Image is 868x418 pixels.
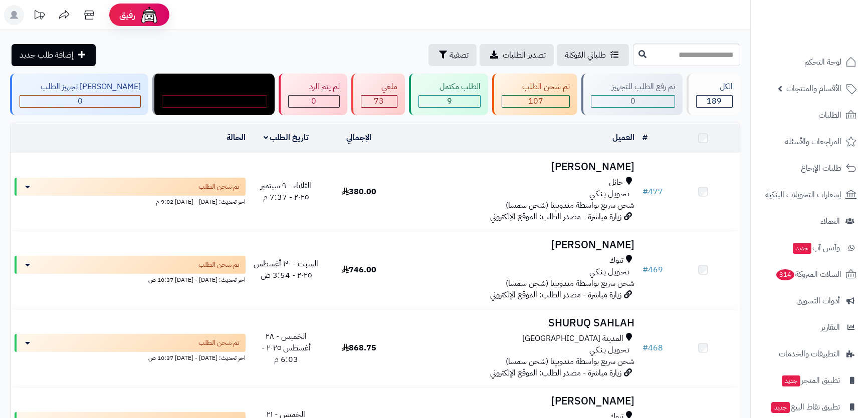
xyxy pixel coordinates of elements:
[428,44,477,66] button: تصفية
[757,342,862,366] a: التطبيقات والخدمات
[119,9,135,21] span: رفيق
[399,395,634,407] h3: [PERSON_NAME]
[399,161,634,173] h3: [PERSON_NAME]
[771,402,790,413] span: جديد
[528,95,543,107] span: 107
[502,96,570,107] div: 107
[792,241,840,255] span: وآتس آب
[490,211,621,223] span: زيارة مباشرة - مصدر الطلب: الموقع الإلكتروني
[20,49,74,61] span: إضافة طلب جديد
[796,294,840,308] span: أدوات التسويق
[450,49,469,61] span: تصفية
[785,135,841,149] span: المراجعات والأسئلة
[212,95,217,107] span: 0
[612,132,634,144] a: العميل
[399,239,634,251] h3: [PERSON_NAME]
[162,81,268,93] div: مندوب توصيل داخل الرياض
[786,82,841,96] span: الأقسام والمنتجات
[757,289,862,313] a: أدوات التسويق
[589,344,629,356] span: تـحـويـل بـنـكـي
[821,320,840,334] span: التقارير
[419,96,480,107] div: 9
[342,186,376,198] span: 380.00
[262,330,311,365] span: الخميس - ٢٨ أغسطس ٢٠٢٥ - 6:03 م
[289,96,339,107] div: 0
[346,132,371,144] a: الإجمالي
[361,96,397,107] div: 73
[757,262,862,286] a: السلات المتروكة314
[565,49,606,61] span: طلباتي المُوكلة
[150,74,277,115] a: مندوب توصيل داخل الرياض 0
[642,186,648,198] span: #
[490,289,621,301] span: زيارة مباشرة - مصدر الطلب: الموقع الإلكتروني
[818,108,841,122] span: الطلبات
[757,50,862,74] a: لوحة التحكم
[591,81,675,93] div: تم رفع الطلب للتجهيز
[490,367,621,379] span: زيارة مباشرة - مصدر الطلب: الموقع الإلكتروني
[696,81,733,93] div: الكل
[757,368,862,392] a: تطبيق المتجرجديد
[198,260,240,270] span: تم شحن الطلب
[447,95,452,107] span: 9
[609,255,623,266] span: تبوك
[261,180,311,203] span: الثلاثاء - ٩ سبتمبر ٢٠٢٥ - 7:37 م
[685,74,743,115] a: الكل189
[757,315,862,339] a: التقارير
[630,95,635,107] span: 0
[254,258,318,281] span: السبت - ٣٠ أغسطس ٢٠٢٥ - 3:54 ص
[765,188,841,202] span: إشعارات التحويلات البنكية
[642,132,647,144] a: #
[642,342,648,354] span: #
[139,5,159,25] img: ai-face.png
[374,95,384,107] span: 73
[757,103,862,127] a: الطلبات
[227,132,246,144] a: الحالة
[757,209,862,233] a: العملاء
[781,373,840,387] span: تطبيق المتجر
[27,5,52,28] a: تحديثات المنصة
[506,199,634,211] span: شحن سريع بواسطة مندوبينا (شحن سمسا)
[361,81,398,93] div: ملغي
[642,342,663,354] a: #468
[801,161,841,175] span: طلبات الإرجاع
[78,95,83,107] span: 0
[589,266,629,278] span: تـحـويـل بـنـكـي
[522,333,623,344] span: المدينة [GEOGRAPHIC_DATA]
[642,186,663,198] a: #477
[480,44,554,66] a: تصدير الطلبات
[757,236,862,260] a: وآتس آبجديد
[502,81,570,93] div: تم شحن الطلب
[198,338,240,348] span: تم شحن الطلب
[591,96,675,107] div: 0
[609,177,623,188] span: حائل
[707,95,722,107] span: 189
[579,74,685,115] a: تم رفع الطلب للتجهيز 0
[804,55,841,69] span: لوحة التحكم
[770,400,840,414] span: تطبيق نقاط البيع
[342,264,376,276] span: 746.00
[503,49,546,61] span: تصدير الطلبات
[642,264,663,276] a: #469
[8,74,150,115] a: [PERSON_NAME] تجهيز الطلب 0
[311,95,316,107] span: 0
[15,274,246,284] div: اخر تحديث: [DATE] - [DATE] 10:37 ص
[162,96,267,107] div: 0
[20,81,141,93] div: [PERSON_NAME] تجهيز الطلب
[506,355,634,367] span: شحن سريع بواسطة مندوبينا (شحن سمسا)
[757,156,862,180] a: طلبات الإرجاع
[264,132,309,144] a: تاريخ الطلب
[757,183,862,207] a: إشعارات التحويلات البنكية
[288,81,340,93] div: لم يتم الرد
[12,44,96,66] a: إضافة طلب جديد
[399,317,634,329] h3: SHURUQ SAHLAH
[757,130,862,154] a: المراجعات والأسئلة
[793,243,811,254] span: جديد
[198,182,240,192] span: تم شحن الطلب
[820,214,840,228] span: العملاء
[349,74,407,115] a: ملغي 73
[775,267,841,281] span: السلات المتروكة
[779,347,840,361] span: التطبيقات والخدمات
[589,188,629,200] span: تـحـويـل بـنـكـي
[15,352,246,362] div: اخر تحديث: [DATE] - [DATE] 10:37 ص
[20,96,140,107] div: 0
